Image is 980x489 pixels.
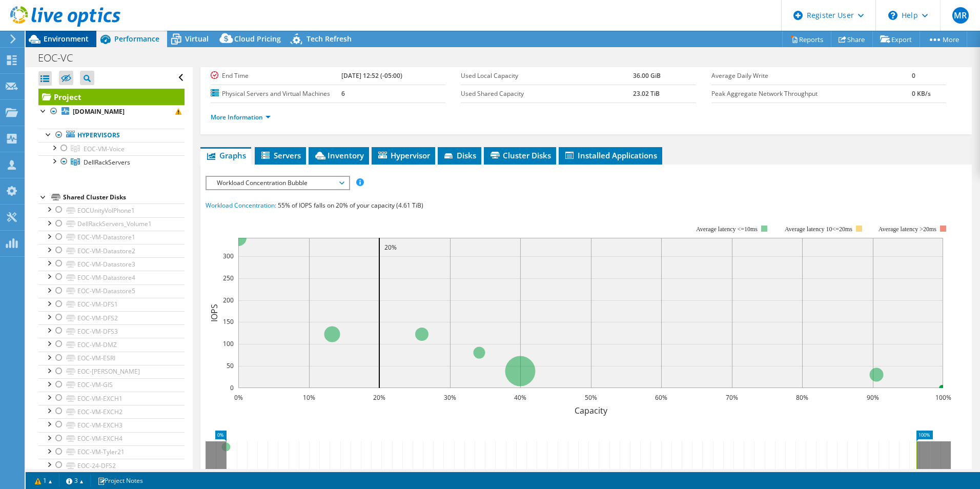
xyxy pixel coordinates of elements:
[185,34,209,44] span: Virtual
[223,274,234,282] text: 250
[63,191,185,203] div: Shared Cluster Disks
[38,271,185,284] a: EOC-VM-Datastore4
[38,378,185,392] a: EOC-VM-GIS
[879,226,936,233] text: Average latency >20ms
[234,393,242,402] text: 0%
[633,71,661,80] b: 36.00 GiB
[206,201,276,210] span: Workload Concentration:
[38,405,185,418] a: EOC-VM-EXCH2
[38,217,185,231] a: DellRackServers_Volume1
[33,52,89,64] h1: EOC-VC
[38,142,185,155] a: EOC-VM-Voice
[307,34,352,44] span: Tech Refresh
[38,432,185,445] a: EOC-VM-EXCH4
[341,89,345,98] b: 6
[384,243,397,252] text: 20%
[38,338,185,351] a: EOC-VM-DMZ
[212,177,343,189] span: Workload Concentration Bubble
[209,304,220,322] text: IOPS
[223,339,234,348] text: 100
[38,257,185,271] a: EOC-VM-Datastore3
[38,445,185,459] a: EOC-VM-Tyler21
[585,393,597,402] text: 50%
[443,150,476,160] span: Disks
[38,231,185,244] a: EOC-VM-Datastore1
[38,418,185,432] a: EOC-VM-EXCH3
[952,7,969,24] span: MR
[211,71,341,81] label: End Time
[38,284,185,298] a: EOC-VM-Datastore5
[84,158,130,167] span: DellRackServers
[872,31,920,47] a: Export
[696,226,758,233] tspan: Average latency <=10ms
[73,107,125,116] b: [DOMAIN_NAME]
[38,155,185,169] a: DellRackServers
[341,71,402,80] b: [DATE] 12:52 (-05:00)
[38,105,185,118] a: [DOMAIN_NAME]
[373,393,385,402] text: 20%
[38,324,185,338] a: EOC-VM-DFS3
[564,150,657,160] span: Installed Applications
[726,393,738,402] text: 70%
[38,365,185,378] a: EOC-[PERSON_NAME]
[711,89,912,99] label: Peak Aggregate Network Throughput
[278,201,423,210] span: 55% of IOPS falls on 20% of your capacity (4.61 TiB)
[223,296,234,304] text: 200
[234,34,281,44] span: Cloud Pricing
[303,393,315,402] text: 10%
[935,393,951,402] text: 100%
[912,71,915,80] b: 0
[785,226,852,233] tspan: Average latency 10<=20ms
[230,383,234,392] text: 0
[912,89,931,98] b: 0 KB/s
[223,317,234,326] text: 150
[574,405,607,416] text: Capacity
[461,71,633,81] label: Used Local Capacity
[489,150,551,160] span: Cluster Disks
[461,89,633,99] label: Used Shared Capacity
[84,145,125,153] span: EOC-VM-Voice
[38,311,185,324] a: EOC-VM-DFS2
[38,392,185,405] a: EOC-VM-EXCH1
[211,89,341,99] label: Physical Servers and Virtual Machines
[206,150,246,160] span: Graphs
[227,361,234,370] text: 50
[831,31,873,47] a: Share
[211,113,271,121] a: More Information
[444,393,456,402] text: 30%
[655,393,667,402] text: 60%
[38,352,185,365] a: EOC-VM-ESRI
[920,31,967,47] a: More
[223,252,234,260] text: 300
[260,150,301,160] span: Servers
[867,393,879,402] text: 90%
[633,89,660,98] b: 23.02 TiB
[514,393,526,402] text: 40%
[314,150,364,160] span: Inventory
[44,34,89,44] span: Environment
[796,393,808,402] text: 80%
[114,34,159,44] span: Performance
[38,89,185,105] a: Project
[59,474,91,487] a: 3
[38,459,185,472] a: EOC-24-DFS2
[38,129,185,142] a: Hypervisors
[38,244,185,257] a: EOC-VM-Datastore2
[888,11,897,20] svg: \n
[28,474,59,487] a: 1
[377,150,430,160] span: Hypervisor
[38,298,185,311] a: EOC-VM-DFS1
[711,71,912,81] label: Average Daily Write
[38,203,185,217] a: EOCUnityVolPhone1
[782,31,831,47] a: Reports
[90,474,150,487] a: Project Notes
